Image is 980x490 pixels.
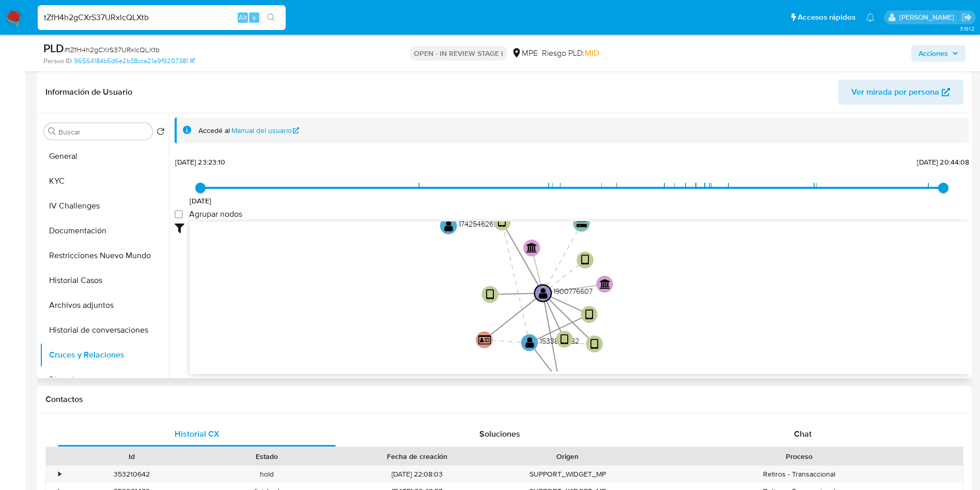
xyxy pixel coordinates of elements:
input: Agrupar nodos [175,210,183,218]
text:  [581,254,589,266]
text:  [525,336,534,348]
button: Direcciones [40,367,169,392]
span: Agrupar nodos [189,209,242,219]
text:  [444,219,453,231]
div: Origen [507,451,628,462]
p: antonio.rossel@mercadolibre.com [899,12,958,22]
text:  [577,220,587,228]
div: hold [199,466,335,483]
a: Salir [961,12,972,23]
b: PLD [43,40,64,56]
div: Retiros - Transaccional [635,466,963,483]
button: Archivos adjuntos [40,293,169,318]
button: IV Challenges [40,194,169,218]
span: # tZfH4h2gCXrS37URxlcQLXtb [64,44,160,55]
div: 353210642 [64,466,199,483]
div: MPE [511,48,538,59]
text:  [486,289,494,301]
text:  [561,333,568,345]
button: Historial de conversaciones [40,318,169,343]
div: Fecha de creación [342,451,493,462]
a: Manual del usuario [231,126,300,136]
span: Ver mirada por persona [851,80,939,105]
h1: Información de Usuario [45,87,132,97]
button: Acciones [911,45,966,62]
text:  [478,334,491,345]
a: 96564184b5d6e2b38cca21a9f9207381 [74,56,195,66]
span: Chat [794,428,812,440]
button: Documentación [40,218,169,243]
text:  [498,216,506,228]
text:  [526,243,537,253]
div: Id [71,451,192,462]
button: Restricciones Nuevo Mundo [40,243,169,268]
span: Accedé al [198,126,230,136]
text:  [590,338,598,350]
button: Volver al orden por defecto [157,127,165,139]
div: • [58,469,61,479]
b: Person ID [43,56,72,66]
span: 3.161.2 [960,24,975,33]
span: Historial CX [175,428,220,440]
div: SUPPORT_WIDGET_MP [500,466,635,483]
span: [DATE] 20:44:08 [917,157,969,167]
div: Estado [207,451,328,462]
span: Alt [239,12,247,22]
button: Ver mirada por persona [838,80,963,105]
a: Notificaciones [866,13,875,22]
p: OPEN - IN REVIEW STAGE I [410,46,507,61]
button: Cruces y Relaciones [40,343,169,367]
input: Buscar usuario o caso... [38,11,286,24]
span: MID [585,47,599,59]
text: 1742546267 [459,219,497,229]
text: 1533838882 [540,336,579,346]
div: Proceso [643,451,956,462]
text:  [539,287,548,299]
button: Historial Casos [40,268,169,293]
span: s [253,12,256,22]
div: [DATE] 22:08:03 [335,466,500,483]
button: General [40,144,169,169]
text: 1900776607 [553,286,593,296]
button: KYC [40,169,169,194]
text:  [585,308,593,320]
h1: Contactos [45,394,963,405]
span: Accesos rápidos [798,12,855,23]
text:  [600,279,611,289]
span: [DATE] 23:23:10 [175,157,225,167]
button: Buscar [48,127,56,136]
span: Acciones [919,45,948,62]
span: Soluciones [479,428,520,440]
span: Riesgo PLD: [542,48,599,59]
span: [DATE] [190,196,212,206]
input: Buscar [58,127,148,137]
button: search-icon [260,10,282,25]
